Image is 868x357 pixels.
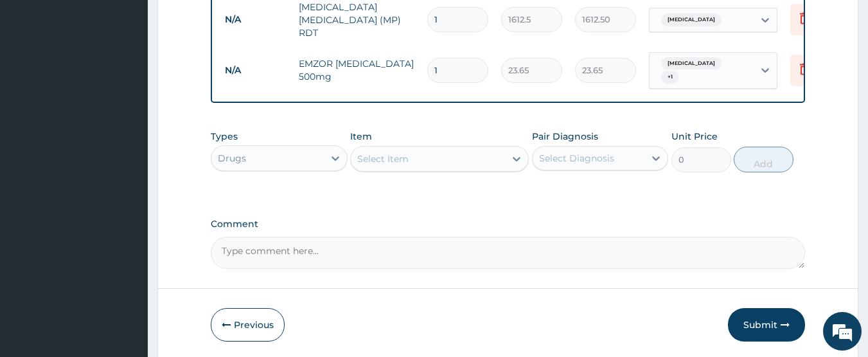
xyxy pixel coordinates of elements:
button: Add [734,147,793,172]
span: + 1 [661,71,679,84]
label: Item [350,130,372,143]
label: Unit Price [671,130,718,143]
span: [MEDICAL_DATA] [661,57,722,70]
span: [MEDICAL_DATA] [661,14,722,26]
span: We're online! [75,100,177,230]
textarea: Type your message and hit 'Enter' [6,228,245,273]
label: Comment [211,219,806,230]
div: Chat with us now [67,72,216,89]
div: Drugs [218,152,246,165]
button: Submit [728,308,805,342]
button: Previous [211,308,285,342]
td: N/A [218,59,292,82]
label: Types [211,131,238,142]
img: d_794563401_company_1708531726252_794563401 [24,64,52,96]
div: Select Diagnosis [539,152,614,165]
td: EMZOR [MEDICAL_DATA] 500mg [292,51,421,89]
div: Select Item [357,152,409,165]
div: Minimize live chat window [211,6,242,37]
td: N/A [218,8,292,32]
label: Pair Diagnosis [532,130,598,143]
